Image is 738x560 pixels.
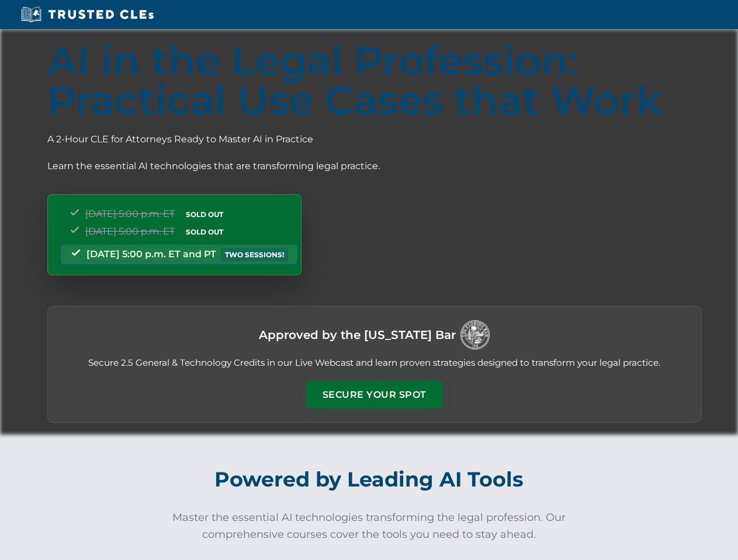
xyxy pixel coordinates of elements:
[182,208,227,220] span: SOLD OUT
[165,509,574,543] p: Master the essential AI technologies transforming the legal profession. Our comprehensive courses...
[18,6,157,23] img: Trusted CLEs
[46,459,693,500] h2: Powered by Leading AI Tools
[47,41,702,120] h1: AI in the Legal Profession: Practical Use Cases that Work
[85,208,175,219] span: [DATE] 5:00 p.m. ET
[47,132,702,147] p: A 2-Hour CLE for Attorneys Ready to Master AI in Practice
[182,226,227,238] span: SOLD OUT
[306,381,443,408] button: Secure Your Spot
[85,226,175,237] span: [DATE] 5:00 p.m. ET
[62,356,687,370] p: Secure 2.5 General & Technology Credits in our Live Webcast and learn proven strategies designed ...
[259,324,456,345] h3: Approved by the [US_STATE] Bar
[460,320,490,349] img: Logo
[47,159,702,174] p: Learn the essential AI technologies that are transforming legal practice.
